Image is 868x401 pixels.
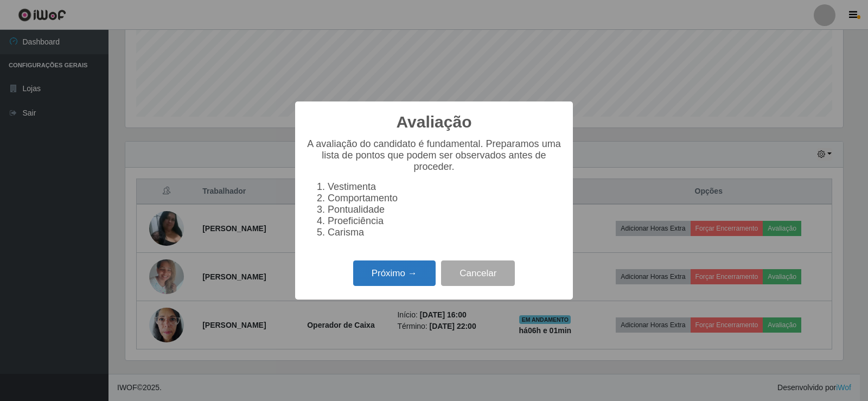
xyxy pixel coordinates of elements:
[328,227,562,238] li: Carisma
[328,181,562,193] li: Vestimenta
[353,260,436,286] button: Próximo →
[441,260,515,286] button: Cancelar
[328,204,562,215] li: Pontualidade
[397,112,472,132] h2: Avaliação
[328,193,562,204] li: Comportamento
[328,215,562,227] li: Proeficiência
[306,138,562,173] p: A avaliação do candidato é fundamental. Preparamos uma lista de pontos que podem ser observados a...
